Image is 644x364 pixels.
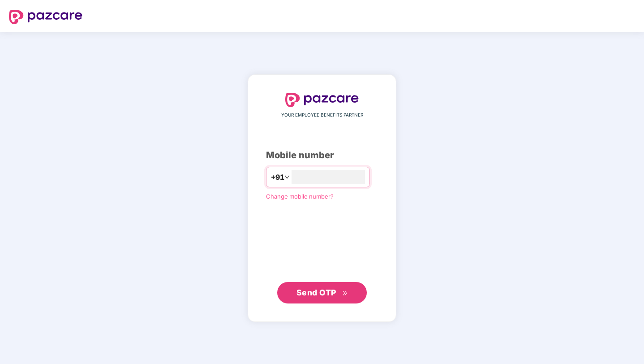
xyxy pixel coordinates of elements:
[296,288,336,297] span: Send OTP
[266,193,334,200] a: Change mobile number?
[266,148,378,162] div: Mobile number
[271,172,284,183] span: +91
[284,174,290,180] span: down
[277,282,367,303] button: Send OTPdouble-right
[281,112,363,119] span: YOUR EMPLOYEE BENEFITS PARTNER
[9,10,82,24] img: logo
[342,290,348,296] span: double-right
[285,93,359,107] img: logo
